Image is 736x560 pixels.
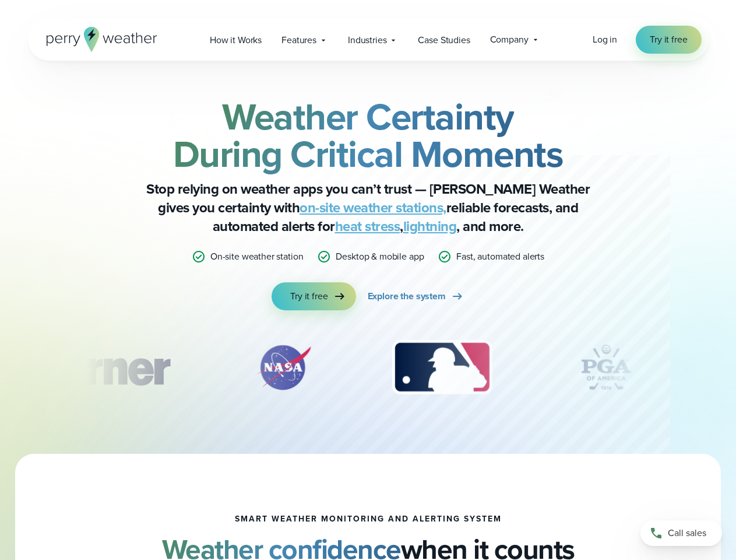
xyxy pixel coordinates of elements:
a: How it Works [200,28,272,52]
a: Explore the system [368,282,464,310]
div: 1 of 12 [21,338,186,397]
img: MLB.svg [381,338,503,397]
img: PGA.svg [559,338,653,397]
a: Try it free [636,26,701,54]
p: Fast, automated alerts [456,250,544,264]
p: Stop relying on weather apps you can’t trust — [PERSON_NAME] Weather gives you certainty with rel... [135,180,601,236]
a: Try it free [272,282,355,310]
a: Case Studies [408,28,480,52]
span: Try it free [290,289,327,303]
a: Call sales [640,520,722,546]
span: Company [490,33,529,47]
img: NASA.svg [243,338,325,397]
img: Turner-Construction_1.svg [21,338,186,397]
span: How it Works [210,33,262,47]
span: Explore the system [368,289,446,303]
span: Industries [348,33,386,47]
a: on-site weather stations, [300,197,446,218]
p: Desktop & mobile app [336,250,424,264]
a: lightning [403,216,457,237]
a: heat stress [335,216,400,237]
div: slideshow [86,338,650,402]
div: 4 of 12 [559,338,653,397]
div: 3 of 12 [381,338,503,397]
div: 2 of 12 [243,338,325,397]
span: Call sales [668,526,706,540]
span: Features [281,33,316,47]
h1: smart weather monitoring and alerting system [235,514,502,524]
span: Try it free [650,33,687,47]
span: Log in [593,33,617,46]
span: Case Studies [418,33,470,47]
strong: Weather Certainty During Critical Moments [173,89,564,181]
a: Log in [593,33,617,47]
p: On-site weather station [210,250,304,264]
